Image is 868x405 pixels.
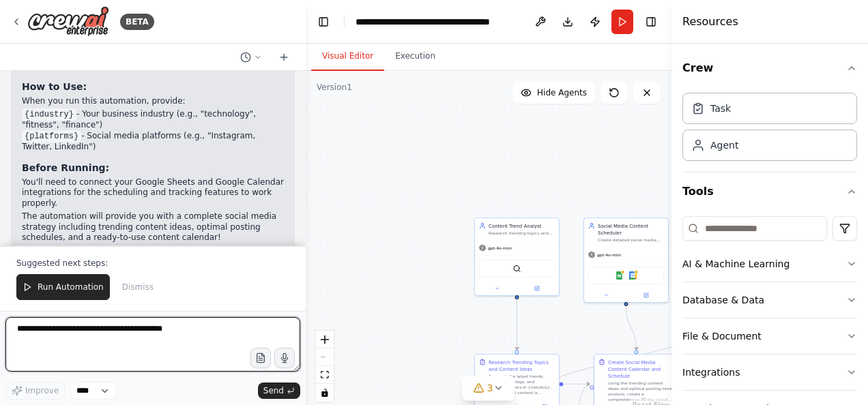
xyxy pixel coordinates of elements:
[616,271,624,280] img: Google Sheets
[598,222,664,236] div: Social Media Content Scheduler
[16,274,110,300] button: Run Automation
[463,376,515,401] button: 3
[316,366,334,384] button: fit view
[122,282,154,292] span: Dismiss
[682,329,762,343] div: File & Document
[22,108,76,121] code: {industry}
[608,359,674,379] div: Create Social Media Content Calendar and Schedule
[682,365,740,379] div: Integrations
[682,293,764,307] div: Database & Data
[38,282,104,292] span: Run Automation
[682,246,857,282] button: AI & Machine Learning
[487,381,493,395] span: 3
[250,348,271,368] button: Upload files
[623,306,640,350] g: Edge from d46b0b1e-4e01-4ea3-a6a0-7c88ce6bf836 to 67481597-7e65-4277-b457-222febc1704d
[25,385,59,396] span: Improve
[22,109,284,131] li: - Your business industry (e.g., "technology", "fitness", "finance")
[22,130,81,142] code: {platforms}
[710,138,738,152] div: Agent
[120,14,154,30] div: BETA
[22,96,284,107] p: When you run this automation, provide:
[22,177,284,209] p: You'll need to connect your Google Sheets and Google Calendar integrations for the scheduling and...
[316,331,334,348] button: zoom in
[518,284,557,292] button: Open in side panel
[682,282,857,318] button: Database & Data
[710,102,731,115] div: Task
[5,382,65,400] button: Improve
[682,355,857,390] button: Integrations
[314,12,333,31] button: Hide left sidebar
[597,252,621,258] span: gpt-4o-mini
[316,331,334,402] div: React Flow controls
[316,384,334,402] button: toggle interactivity
[115,274,160,300] button: Dismiss
[258,382,300,399] button: Send
[274,348,295,368] button: Click to speak your automation idea
[489,359,555,372] div: Research Trending Topics and Content Ideas
[489,230,555,236] div: Research trending topics and hashtags in {industry} to generate creative and engaging social medi...
[514,299,521,350] g: Edge from 4ffc05fd-b327-4985-9b53-c71febbe4ae8 to 64aca0ad-3fd4-4f4e-9128-d2ecb065e11b
[682,14,738,30] h4: Resources
[22,81,87,92] strong: How to Use:
[384,42,446,71] button: Execution
[583,217,669,303] div: Social Media Content SchedulerCreate detailed social media posting schedules for {platforms}, cra...
[488,245,512,251] span: gpt-4o-mini
[317,82,352,93] div: Version 1
[608,380,674,402] div: Using the trending content ideas and optimal posting times analysis, create a comprehensive 30-da...
[16,258,289,269] p: Suggested next steps:
[682,87,857,172] div: Crew
[27,6,109,37] img: Logo
[489,374,555,395] div: Research the latest trends, popular hashtags, and emerging topics in {industry}. Analyze what con...
[22,131,284,153] li: - Social media platforms (e.g., "Instagram, Twitter, LinkedIn")
[22,162,109,173] strong: Before Running:
[629,271,637,280] img: Google Calendar
[641,12,661,31] button: Hide right sidebar
[598,237,664,243] div: Create detailed social media posting schedules for {platforms}, craft platform-specific content v...
[682,172,857,211] button: Tools
[682,318,857,354] button: File & Document
[537,87,587,98] span: Hide Agents
[512,82,595,104] button: Hide Agents
[356,15,509,29] nav: breadcrumb
[682,257,790,271] div: AI & Machine Learning
[273,49,295,65] button: Start a new chat
[627,291,666,299] button: Open in side panel
[682,49,857,87] button: Crew
[22,211,284,243] p: The automation will provide you with a complete social media strategy including trending content ...
[513,265,521,273] img: SerperDevTool
[564,380,590,387] g: Edge from 64aca0ad-3fd4-4f4e-9128-d2ecb065e11b to 67481597-7e65-4277-b457-222febc1704d
[489,222,555,229] div: Content Trend Analyst
[235,49,267,65] button: Switch to previous chat
[311,42,384,71] button: Visual Editor
[474,217,560,296] div: Content Trend AnalystResearch trending topics and hashtags in {industry} to generate creative and...
[263,385,284,396] span: Send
